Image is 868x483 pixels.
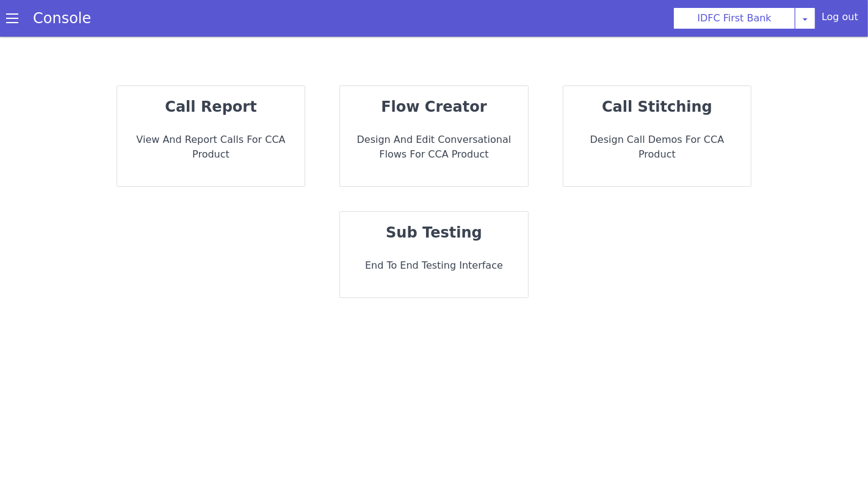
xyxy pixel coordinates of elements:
[386,224,482,241] strong: sub testing
[165,98,256,115] strong: call report
[350,258,518,273] p: End to End Testing Interface
[18,10,106,27] a: Console
[602,98,712,115] strong: call stitching
[573,133,742,162] p: Design call demos for CCA Product
[127,133,295,162] p: View and report calls for CCA Product
[673,7,795,29] button: IDFC First Bank
[350,133,518,162] p: Design and Edit Conversational flows for CCA Product
[822,10,858,29] div: Log out
[381,98,486,115] strong: flow creator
